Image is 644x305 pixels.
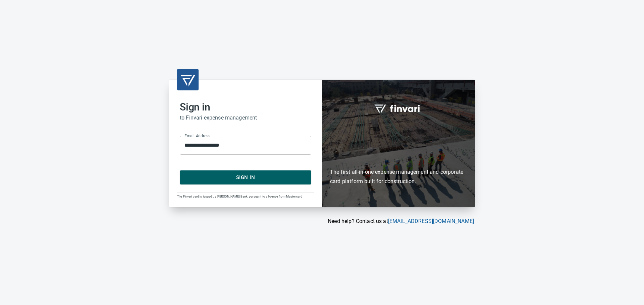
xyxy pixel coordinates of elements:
span: The Finvari card is issued by [PERSON_NAME] Bank, pursuant to a license from Mastercard [177,195,302,198]
p: Need help? Contact us at [169,217,474,225]
h6: The first all-in-one expense management and corporate card platform built for construction. [330,129,467,186]
img: fullword_logo_white.png [373,101,424,116]
h6: to Finvari expense management [180,113,311,123]
div: Finvari [322,80,475,207]
img: transparent_logo.png [180,72,196,88]
a: [EMAIL_ADDRESS][DOMAIN_NAME] [388,218,474,224]
h2: Sign in [180,101,311,113]
span: Sign In [187,173,304,182]
button: Sign In [180,170,311,184]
